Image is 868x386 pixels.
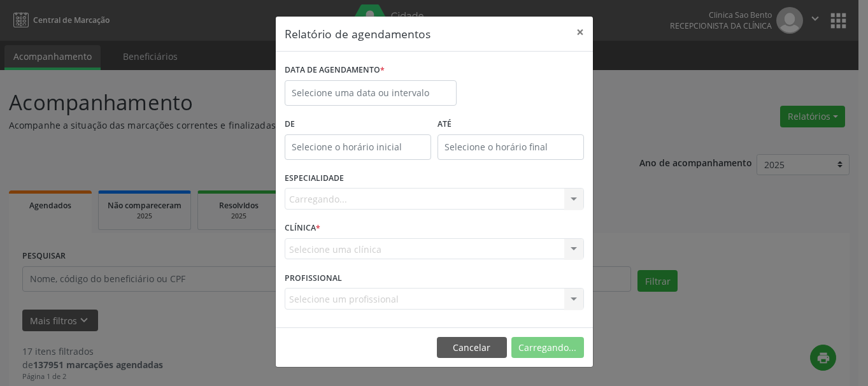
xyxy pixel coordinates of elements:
button: Carregando... [511,337,584,359]
label: ATÉ [438,115,584,134]
label: De [285,115,431,134]
h5: Relatório de agendamentos [285,25,430,42]
button: Cancelar [437,337,507,359]
input: Selecione o horário final [438,134,584,160]
label: PROFISSIONAL [285,268,342,288]
label: CLÍNICA [285,218,320,238]
button: Close [567,17,593,48]
input: Selecione uma data ou intervalo [285,80,457,106]
label: ESPECIALIDADE [285,169,344,189]
label: DATA DE AGENDAMENTO [285,61,385,80]
input: Selecione o horário inicial [285,134,431,160]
